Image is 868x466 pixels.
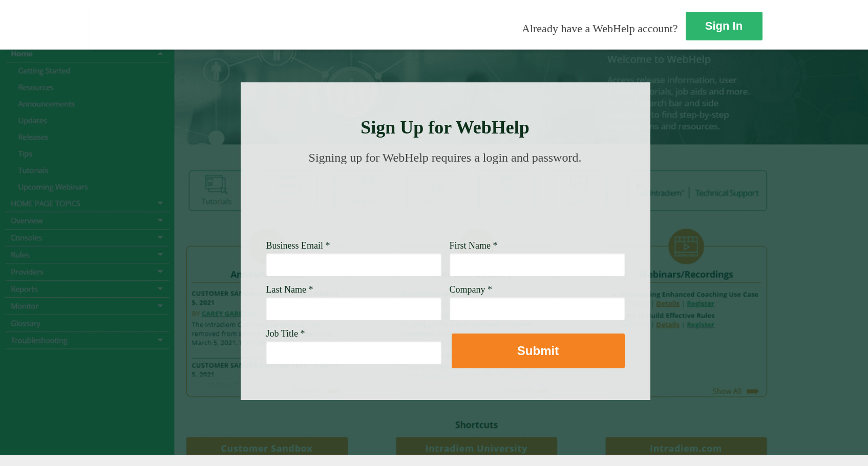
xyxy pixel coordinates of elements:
strong: Sign Up for WebHelp [361,117,530,138]
span: Already have a WebHelp account? [522,22,678,35]
a: Sign In [686,12,763,40]
span: Company * [450,284,493,295]
span: Business Email * [266,240,330,251]
span: Signing up for WebHelp requires a login and password. [309,151,582,164]
img: Need Credentials? Sign up below. Have Credentials? Use the sign-in button. [272,175,619,226]
span: First Name * [450,240,498,251]
span: Job Title * [266,328,305,339]
strong: Sign In [705,19,743,32]
strong: Submit [517,344,559,358]
span: Last Name * [266,284,313,295]
button: Submit [452,334,625,368]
